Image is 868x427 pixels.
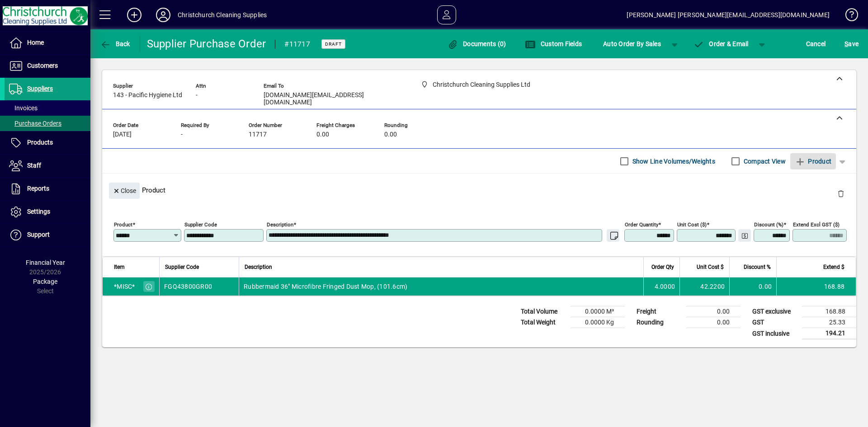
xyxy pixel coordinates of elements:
span: Draft [325,41,342,47]
span: Reports [27,185,49,192]
mat-label: Discount (%) [754,221,783,228]
div: #11717 [284,37,310,52]
span: Support [27,231,50,238]
mat-label: Description [267,221,293,228]
app-page-header-button: Back [90,36,140,52]
button: Order & Email [689,36,753,52]
td: 168.88 [776,277,856,296]
td: Rounding [632,317,686,328]
label: Show Line Volumes/Weights [631,157,715,166]
td: Total Volume [516,306,571,317]
td: 0.0000 M³ [571,306,625,317]
div: [PERSON_NAME] [PERSON_NAME][EMAIL_ADDRESS][DOMAIN_NAME] [627,8,830,22]
span: Package [33,278,57,285]
div: Supplier Purchase Order [147,37,266,51]
button: Close [109,183,140,199]
span: Financial Year [26,259,65,266]
span: Auto Order By Sales [603,37,661,51]
td: 0.00 [686,317,741,328]
span: Purchase Orders [9,120,61,127]
span: S [844,40,848,47]
span: Invoices [9,104,38,112]
td: 0.0000 Kg [571,317,625,328]
span: Settings [27,208,50,215]
td: 0.00 [686,306,741,317]
button: Save [842,36,861,52]
span: Description [245,262,272,272]
span: Custom Fields [525,40,582,47]
td: GST inclusive [748,328,802,339]
button: Auto Order By Sales [599,36,665,52]
td: GST exclusive [748,306,802,317]
span: Back [100,40,130,47]
span: Unit Cost $ [697,262,724,272]
span: Item [114,262,125,272]
td: Freight [632,306,686,317]
span: Product [795,154,831,169]
span: Supplier Code [165,262,199,272]
app-page-header-button: Close [107,186,142,194]
button: Documents (0) [445,36,509,52]
span: Rubbermaid 36" Microfibre Fringed Dust Mop, (101.6cm) [244,282,407,291]
td: GST [748,317,802,328]
mat-label: Product [114,221,132,228]
span: Extend $ [823,262,844,272]
td: FGQ43800GR00 [159,277,239,296]
a: Home [5,32,90,54]
div: Product [102,174,856,206]
mat-label: Unit Cost ($) [677,221,707,228]
a: Products [5,131,90,154]
td: 0.00 [729,277,776,296]
td: 25.33 [802,317,856,328]
button: Delete [830,183,852,204]
span: ave [844,37,859,51]
a: Invoices [5,100,90,116]
a: Settings [5,201,90,223]
td: 4.0000 [643,277,679,296]
a: Support [5,224,90,246]
span: Close [113,183,136,198]
span: Customers [27,62,58,69]
button: Product [790,153,836,169]
app-page-header-button: Delete [830,189,852,197]
a: Staff [5,155,90,177]
span: Order Qty [651,262,674,272]
span: Suppliers [27,85,53,92]
span: Documents (0) [448,40,506,47]
a: Reports [5,178,90,200]
button: Add [120,7,149,23]
span: Products [27,139,53,146]
span: Staff [27,162,41,169]
button: Custom Fields [523,36,584,52]
span: Home [27,39,44,46]
span: Order & Email [693,40,749,47]
button: Cancel [804,36,828,52]
td: 42.2200 [679,277,729,296]
span: Discount % [744,262,771,272]
td: 168.88 [802,306,856,317]
a: Customers [5,55,90,77]
mat-label: Extend excl GST ($) [793,221,840,228]
mat-label: Supplier Code [184,221,217,228]
a: Purchase Orders [5,116,90,131]
span: Cancel [806,37,826,51]
button: Change Price Levels [738,229,751,242]
td: Total Weight [516,317,571,328]
a: Knowledge Base [839,2,857,31]
button: Back [98,36,132,52]
label: Compact View [742,157,786,166]
td: 194.21 [802,328,856,339]
mat-label: Order Quantity [625,221,658,228]
div: Christchurch Cleaning Supplies [178,8,267,22]
button: Profile [149,7,178,23]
